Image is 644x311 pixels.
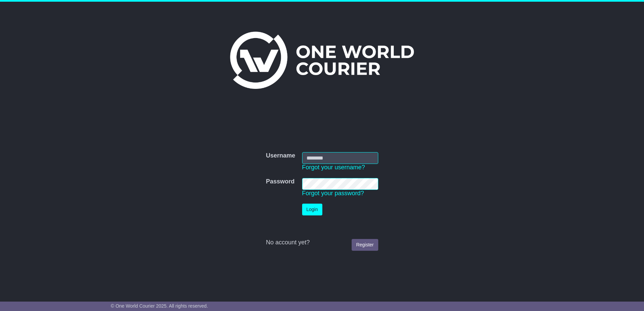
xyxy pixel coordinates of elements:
label: Username [266,152,295,160]
a: Register [352,239,378,251]
a: Forgot your username? [302,164,365,171]
span: © One World Courier 2025. All rights reserved. [111,303,208,309]
a: Forgot your password? [302,190,364,197]
button: Login [302,204,322,215]
div: No account yet? [266,239,378,246]
img: One World [230,32,414,89]
label: Password [266,178,294,185]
